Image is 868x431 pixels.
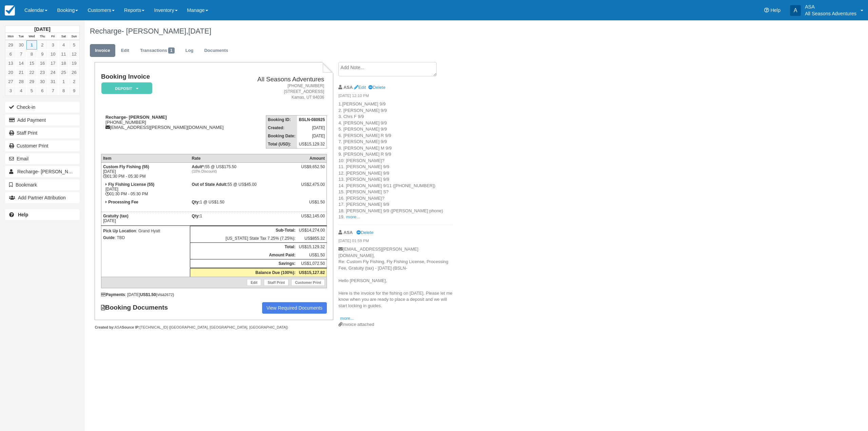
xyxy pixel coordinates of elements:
td: [DATE] [297,132,327,140]
th: Rate [190,154,297,163]
a: Log [180,44,199,57]
a: Staff Print [264,279,289,286]
th: Created: [266,124,297,132]
a: View Required Documents [262,302,327,314]
div: US$2,475.00 [299,182,325,192]
a: 9 [37,50,47,59]
span: 1 [168,47,175,54]
a: 14 [16,59,26,68]
a: 19 [69,59,79,68]
td: [DATE] [101,212,190,226]
td: US$1,072.50 [297,259,327,268]
span: [DATE] [188,27,211,35]
a: 8 [58,86,69,95]
td: [DATE] 01:30 PM - 05:30 PM [101,180,190,198]
p: : TBD [103,234,188,241]
a: 8 [26,50,37,59]
a: 1 [26,40,37,50]
a: Staff Print [5,128,80,138]
th: Total: [190,243,297,251]
div: : [DATE] (visa ) [101,292,327,297]
a: more... [346,214,360,219]
div: A [790,5,801,16]
i: Help [764,8,769,13]
td: US$855.32 [297,234,327,243]
div: US$2,145.00 [299,214,325,224]
th: Total (USD): [266,140,297,149]
strong: ASA [343,230,353,235]
div: Invoice attached [338,321,453,328]
strong: Created by: [95,325,115,329]
a: Deposit [101,82,150,95]
a: 5 [26,86,37,95]
strong: ASA [343,85,353,90]
td: 1 [190,212,297,226]
strong: Processing Fee [108,200,138,204]
th: Thu [37,33,47,40]
a: 29 [26,77,37,86]
a: 25 [58,68,69,77]
a: 26 [69,68,79,77]
h2: All Seasons Adventures [246,76,324,83]
a: 29 [5,40,16,50]
a: Edit [116,44,134,57]
span: Help [770,7,781,13]
a: Edit [354,85,366,90]
strong: Recharge- [PERSON_NAME] [105,115,167,120]
em: [DATE] 01:59 PM [338,238,453,246]
td: [DATE] 01:30 PM - 05:30 PM [101,163,190,181]
button: Add Payment [5,115,80,125]
button: Add Partner Attribution [5,192,80,203]
a: 7 [16,50,26,59]
a: 31 [48,77,58,86]
th: Balance Due (100%): [190,268,297,277]
em: [DATE] 12:10 PM [338,93,453,100]
td: US$1.50 [297,251,327,259]
strong: BSLN-080925 [299,117,325,122]
a: 13 [5,59,16,68]
strong: Out of State Adult [192,182,228,187]
a: Invoice [90,44,115,57]
strong: Gratuity (tax) [103,214,129,218]
td: US$14,274.00 [297,226,327,235]
strong: [DATE] [34,26,50,32]
a: 30 [16,40,26,50]
b: Help [18,212,28,217]
p: [EMAIL_ADDRESS][PERSON_NAME][DOMAIN_NAME], Re: Custom Fly Fishing, Fly Fishing License, Processin... [338,246,453,321]
a: Customer Print [5,140,80,151]
td: 1 @ US$1.50 [190,198,297,212]
button: Email [5,153,80,164]
a: 20 [5,68,16,77]
a: 24 [48,68,58,77]
a: 30 [37,77,47,86]
th: Mon [5,33,16,40]
strong: Qty [192,214,200,218]
th: Fri [48,33,58,40]
th: Amount [297,154,327,163]
a: 2 [69,77,79,86]
a: 21 [16,68,26,77]
small: 2672 [164,293,173,297]
p: 1.[PERSON_NAME] 9/9 2. [PERSON_NAME] 9/9 3. Chrs F 9/9 4. [PERSON_NAME] 9/9 5. [PERSON_NAME] 9/9 ... [338,101,453,220]
a: 22 [26,68,37,77]
a: 27 [5,77,16,86]
strong: Adult* [192,164,205,169]
a: Delete [356,230,373,235]
a: 6 [5,50,16,59]
button: Bookmark [5,179,80,190]
th: Sun [69,33,79,40]
th: Booking ID: [266,116,297,124]
p: All Seasons Adventures [805,10,856,17]
a: Documents [199,44,233,57]
a: Edit [247,279,261,286]
a: 4 [16,86,26,95]
th: Sub-Total: [190,226,297,235]
th: Tue [16,33,26,40]
a: 1 [58,77,69,86]
a: Delete [368,85,385,90]
a: 15 [26,59,37,68]
h1: Recharge- [PERSON_NAME], [90,27,731,35]
th: Amount Paid: [190,251,297,259]
a: Transactions1 [135,44,180,57]
a: Customer Print [291,279,325,286]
